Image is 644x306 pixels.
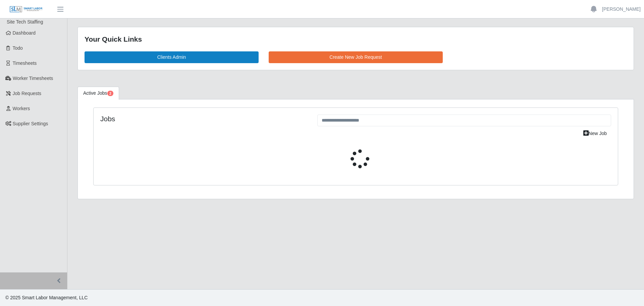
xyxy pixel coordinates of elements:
[13,76,53,81] span: Worker Timesheets
[85,51,259,63] a: Clients Admin
[602,6,641,13] a: [PERSON_NAME]
[13,60,37,66] span: Timesheets
[9,6,43,13] img: SLM Logo
[5,295,88,300] span: © 2025 Smart Labor Management, LLC
[77,87,119,100] a: Active Jobs
[269,51,443,63] a: Create New Job Request
[7,19,43,25] span: Site Tech Staffing
[13,45,23,51] span: Todo
[100,115,307,123] h4: Jobs
[85,34,627,45] div: Your Quick Links
[13,30,36,36] span: Dashboard
[579,128,611,139] a: New Job
[107,91,113,96] span: Pending Jobs
[13,91,42,96] span: Job Requests
[13,121,48,126] span: Supplier Settings
[13,106,30,111] span: Workers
